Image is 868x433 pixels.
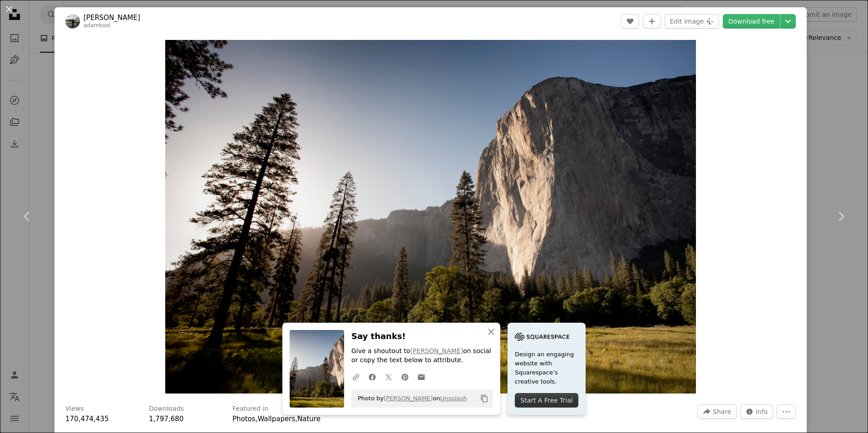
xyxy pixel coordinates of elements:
[65,404,84,413] h3: Views
[84,13,140,22] a: [PERSON_NAME]
[723,14,780,29] a: Download free
[149,415,183,423] span: 1,797,680
[740,404,774,419] button: Stats about this image
[165,40,696,394] button: Zoom in on this image
[397,368,413,386] a: Share on Pinterest
[65,14,80,29] img: Go to Adam Kool's profile
[84,22,111,29] a: adamkool
[295,415,297,423] span: ,
[508,323,586,415] a: Design an engaging website with Squarespace’s creative tools.Start A Free Trial
[410,347,463,354] a: [PERSON_NAME]
[713,405,731,418] span: Share
[440,395,467,402] a: Unsplash
[353,391,467,406] span: Photo by on
[165,40,696,394] img: landmark photography of trees near rocky mountain under blue skies daytime
[384,395,433,402] a: [PERSON_NAME]
[515,330,569,344] img: file-1705255347840-230a6ab5bca9image
[380,368,397,386] a: Share on Twitter
[515,393,578,408] div: Start A Free Trial
[149,404,184,413] h3: Downloads
[65,415,108,423] span: 170,474,435
[777,404,796,419] button: More Actions
[297,415,321,423] a: Nature
[232,404,268,413] h3: Featured in
[814,173,868,260] a: Next
[515,350,578,386] span: Design an engaging website with Squarespace’s creative tools.
[232,415,256,423] a: Photos
[756,405,768,418] span: Info
[643,14,661,29] button: Add to Collection
[256,415,258,423] span: ,
[697,404,736,419] button: Share this image
[351,347,493,365] p: Give a shoutout to on social or copy the text below to attribute.
[413,368,429,386] a: Share over email
[351,330,493,343] h3: Say thanks!
[257,415,295,423] a: Wallpapers
[477,391,492,406] button: Copy to clipboard
[665,14,719,29] button: Edit image
[780,14,796,29] button: Choose download size
[364,368,380,386] a: Share on Facebook
[621,14,639,29] button: Like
